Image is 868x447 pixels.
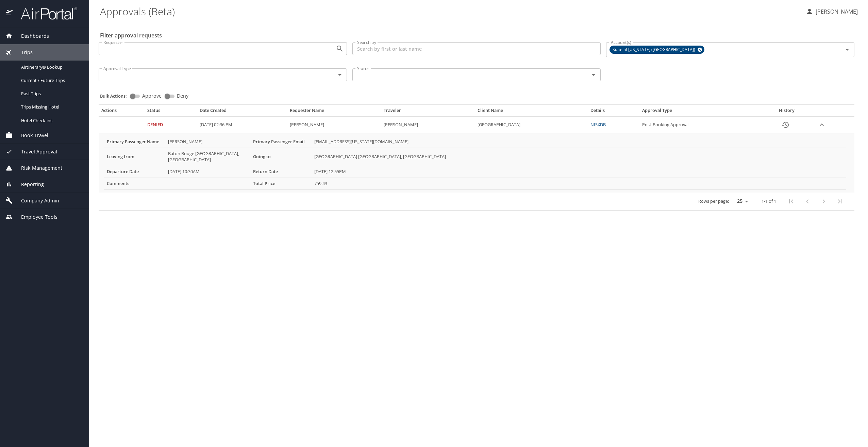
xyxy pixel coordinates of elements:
[104,136,165,148] th: Primary Passenger Name
[639,107,759,116] th: Approval Type
[104,136,846,190] table: More info for approvals
[335,70,345,80] button: Open
[732,196,751,206] select: rows per page
[21,64,81,70] span: Airtinerary® Lookup
[13,7,77,20] img: airportal-logo.png
[165,136,250,148] td: [PERSON_NAME]
[760,107,814,116] th: History
[250,148,312,166] th: Going to
[381,107,475,116] th: Traveler
[588,107,639,116] th: Details
[590,121,606,128] a: NISXDB
[250,178,312,189] th: Total Price
[197,117,287,133] td: [DATE] 02:36 PM
[352,42,601,55] input: Search by first or last name
[589,70,598,80] button: Open
[475,117,587,133] td: [GEOGRAPHIC_DATA]
[335,44,345,53] button: Open
[762,199,776,203] p: 1-1 of 1
[145,107,197,116] th: Status
[312,178,846,189] td: 759.43
[100,1,800,22] h1: Approvals (Beta)
[814,7,858,16] p: [PERSON_NAME]
[21,104,81,110] span: Trips Missing Hotel
[13,164,62,172] span: Risk Management
[104,178,165,189] th: Comments
[104,166,165,178] th: Departure Date
[21,90,81,97] span: Past Trips
[6,7,13,20] img: icon-airportal.png
[13,148,57,155] span: Travel Approval
[165,166,250,178] td: [DATE] 10:30AM
[312,136,846,148] td: [EMAIL_ADDRESS][US_STATE][DOMAIN_NAME]
[842,45,852,54] button: Open
[197,107,287,116] th: Date Created
[381,117,475,133] td: [PERSON_NAME]
[610,46,704,54] div: State of [US_STATE] ([GEOGRAPHIC_DATA])
[104,148,165,166] th: Leaving from
[803,5,861,18] button: [PERSON_NAME]
[639,117,759,133] td: Post-Booking Approval
[13,197,59,204] span: Company Admin
[177,94,188,98] span: Deny
[21,77,81,84] span: Current / Future Trips
[250,166,312,178] th: Return Date
[312,148,846,166] td: [GEOGRAPHIC_DATA] [GEOGRAPHIC_DATA], [GEOGRAPHIC_DATA]
[13,132,48,139] span: Book Travel
[13,213,57,221] span: Employee Tools
[13,49,33,56] span: Trips
[777,117,794,133] button: History
[100,30,162,41] h2: Filter approval requests
[13,32,49,40] span: Dashboards
[287,107,381,116] th: Requester Name
[312,166,846,178] td: [DATE] 12:55PM
[817,120,827,130] button: expand row
[100,93,132,99] p: Bulk Actions:
[698,199,729,203] p: Rows per page:
[250,136,312,148] th: Primary Passenger Email
[99,107,145,116] th: Actions
[145,117,197,133] td: Denied
[99,107,854,210] table: Approval table
[165,148,250,166] td: Baton Rouge [GEOGRAPHIC_DATA], [GEOGRAPHIC_DATA]
[287,117,381,133] td: [PERSON_NAME]
[21,117,81,124] span: Hotel Check-ins
[142,94,162,98] span: Approve
[475,107,587,116] th: Client Name
[13,181,44,188] span: Reporting
[610,46,699,53] span: State of [US_STATE] ([GEOGRAPHIC_DATA])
